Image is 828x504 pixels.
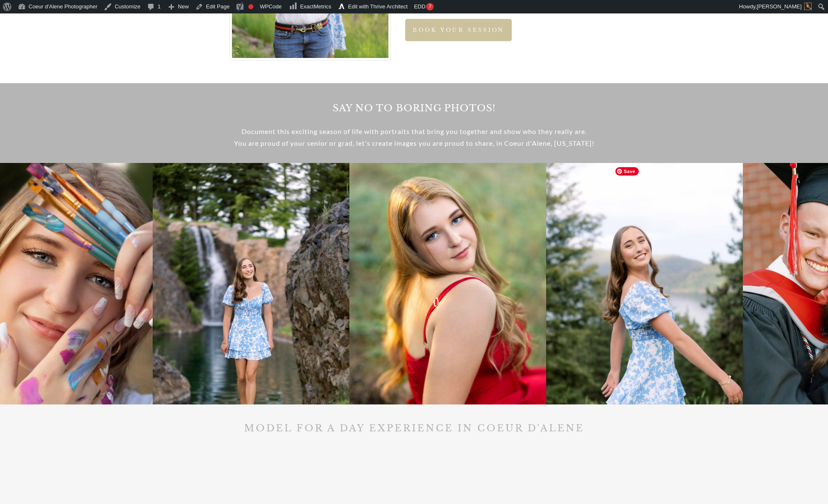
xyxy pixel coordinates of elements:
[405,19,512,41] a: BOOK YOUR SESSION
[153,163,349,459] img: Caroline-Senior-Photos-23_result
[426,3,434,10] div: 7
[1,422,827,439] h2: Model For A Day experience in Coeur d'Alene
[413,26,504,34] span: BOOK YOUR SESSION
[0,126,828,158] p: Document this exciting season of life with portraits that bring you together and show who they re...
[757,3,802,10] span: [PERSON_NAME]
[615,167,639,176] span: Save
[248,4,253,9] div: Focus keyphrase not set
[300,3,331,10] span: ExactMetrics
[349,163,546,459] img: RJP69723_result
[0,100,828,126] p: say no to boring photos!
[546,163,743,459] img: Caroline-Senior-Photos-25_result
